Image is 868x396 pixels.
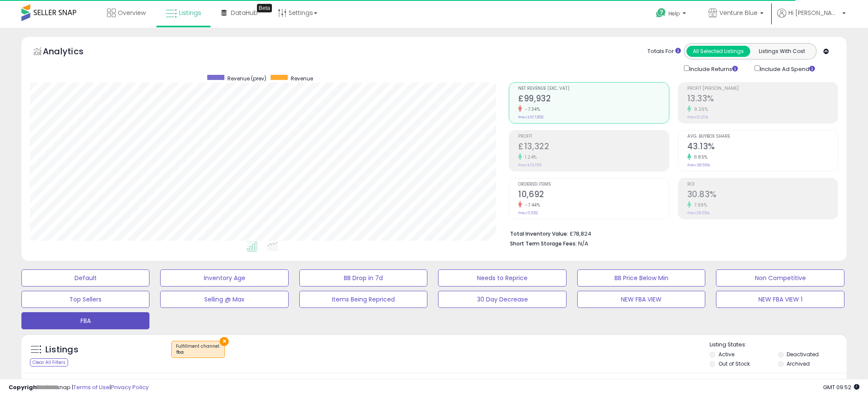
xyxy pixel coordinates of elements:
b: Total Inventory Value: [510,230,568,237]
button: Non Competitive [716,269,844,287]
small: 1.24% [522,154,537,160]
label: Out of Stock [719,360,750,367]
h5: Analytics [43,45,100,59]
span: Venture Blue [719,9,758,17]
span: Hi [PERSON_NAME] [788,9,840,17]
small: Prev: 28.55% [687,210,710,216]
span: Fulfillment channel : [176,343,220,356]
button: × [220,337,229,346]
small: 11.85% [691,154,708,160]
button: Items Being Repriced [299,291,427,308]
button: Needs to Reprice [438,269,566,287]
span: Revenue [291,75,313,82]
small: Prev: 12.20% [687,115,708,120]
div: Totals For [647,47,681,56]
button: BB Drop in 7d [299,269,427,287]
span: Profit [518,134,668,139]
span: Avg. Buybox Share [687,134,838,139]
button: FBA [21,312,149,329]
button: NEW FBA VIEW [577,291,705,308]
div: fba [176,349,220,355]
button: Selling @ Max [160,291,288,308]
i: Get Help [656,8,666,18]
span: Listings [179,9,201,17]
span: Net Revenue (Exc. VAT) [518,86,668,91]
span: Revenue (prev) [227,75,266,82]
p: Listing States: [710,341,847,349]
small: 7.99% [691,202,707,208]
label: Active [719,351,734,358]
h2: 43.13% [687,142,838,153]
button: Default [21,269,149,287]
small: Prev: £13,159 [518,163,542,168]
small: -7.34% [522,106,540,112]
button: Inventory Age [160,269,288,287]
div: Include Returns [677,64,748,74]
h2: 30.83% [687,189,838,201]
small: -7.44% [522,202,540,208]
button: All Selected Listings [686,46,750,57]
b: Short Term Storage Fees: [510,240,577,247]
small: Prev: £107,852 [518,115,544,120]
button: BB Price Below Min [577,269,705,287]
div: Tooltip anchor [257,4,272,12]
span: ROI [687,182,838,187]
small: Prev: 11,552 [518,210,538,216]
button: Listings With Cost [750,46,814,57]
a: Help [649,1,695,28]
h2: 13.33% [687,94,838,105]
label: Archived [787,360,810,367]
button: Top Sellers [21,291,149,308]
span: Overview [118,9,146,17]
button: NEW FBA VIEW 1 [716,291,844,308]
a: Hi [PERSON_NAME] [777,9,846,28]
span: Ordered Items [518,182,668,187]
small: Prev: 38.56% [687,163,710,168]
span: N/A [578,239,588,248]
h2: £13,322 [518,142,668,153]
h2: £99,932 [518,94,668,105]
small: 9.26% [691,106,708,112]
h5: Listings [45,344,78,356]
strong: Copyright [9,383,40,391]
div: Include Ad Spend [748,64,829,74]
div: seller snap | | [9,384,149,392]
h2: 10,692 [518,189,668,201]
div: Clear All Filters [30,358,68,366]
button: 30 Day Decrease [438,291,566,308]
label: Deactivated [787,351,819,358]
span: DataHub [231,9,258,17]
span: Profit [PERSON_NAME] [687,86,838,91]
span: 2025-09-18 09:52 GMT [823,383,859,391]
span: Help [668,10,680,17]
li: £78,824 [510,228,832,238]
